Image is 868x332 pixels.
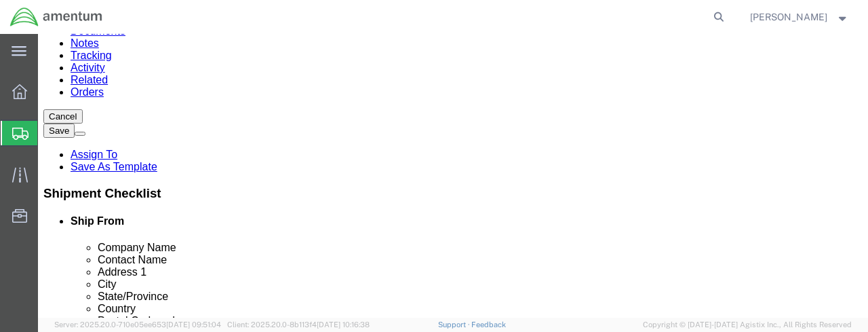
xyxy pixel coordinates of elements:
[9,7,103,27] img: logo
[438,320,472,329] a: Support
[166,320,221,329] span: [DATE] 09:51:04
[227,320,370,329] span: Client: 2025.20.0-8b113f4
[38,34,868,318] iframe: FS Legacy Container
[750,10,827,24] span: Karen Bowman
[317,320,370,329] span: [DATE] 10:16:38
[54,320,221,329] span: Server: 2025.20.0-710e05ee653
[471,320,506,329] a: Feedback
[749,9,850,25] button: [PERSON_NAME]
[643,319,852,331] span: Copyright © [DATE]-[DATE] Agistix Inc., All Rights Reserved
